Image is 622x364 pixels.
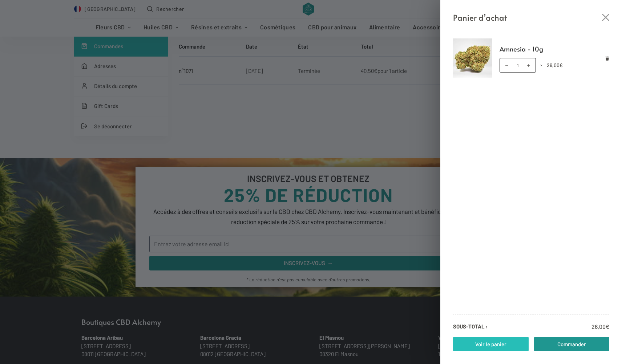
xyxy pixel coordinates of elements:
button: Fermer le tiroir du panier [602,14,609,21]
a: Voir le panier [453,337,529,351]
a: Commander [534,337,610,351]
input: Quantité de produits [500,58,536,73]
span: € [560,62,563,68]
a: Amnesia - 10g [500,44,610,54]
a: Retirer Amnesia - 10g du panier [605,56,609,60]
span: Panier d’achat [453,11,507,24]
strong: Sous-total : [453,322,488,331]
bdi: 26,00 [547,62,563,68]
span: × [540,62,542,68]
span: € [606,323,609,330]
bdi: 26,00 [591,323,609,330]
